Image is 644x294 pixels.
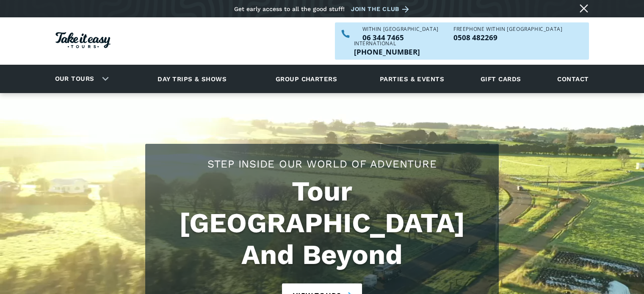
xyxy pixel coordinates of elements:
[362,27,439,32] div: WITHIN [GEOGRAPHIC_DATA]
[354,48,420,55] a: Call us outside of NZ on +6463447465
[49,69,101,89] a: Our tours
[476,67,525,91] a: Gift cards
[154,157,490,171] h2: Step Inside Our World Of Adventure
[351,4,412,14] a: Join the club
[453,34,562,41] a: Call us freephone within NZ on 0508482269
[354,41,420,46] div: International
[453,27,562,32] div: Freephone WITHIN [GEOGRAPHIC_DATA]
[45,67,116,91] div: Our tours
[354,48,420,55] p: [PHONE_NUMBER]
[147,67,237,91] a: Day trips & shows
[362,34,439,41] a: Call us within NZ on 063447465
[154,176,490,271] h1: Tour [GEOGRAPHIC_DATA] And Beyond
[577,2,591,15] a: Close message
[376,67,448,91] a: Parties & events
[55,28,111,55] a: Homepage
[453,34,562,41] p: 0508 482269
[553,67,593,91] a: Contact
[265,67,348,91] a: Group charters
[234,5,345,12] div: Get early access to all the good stuff!
[362,34,439,41] p: 06 344 7465
[55,32,111,48] img: Take it easy Tours logo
